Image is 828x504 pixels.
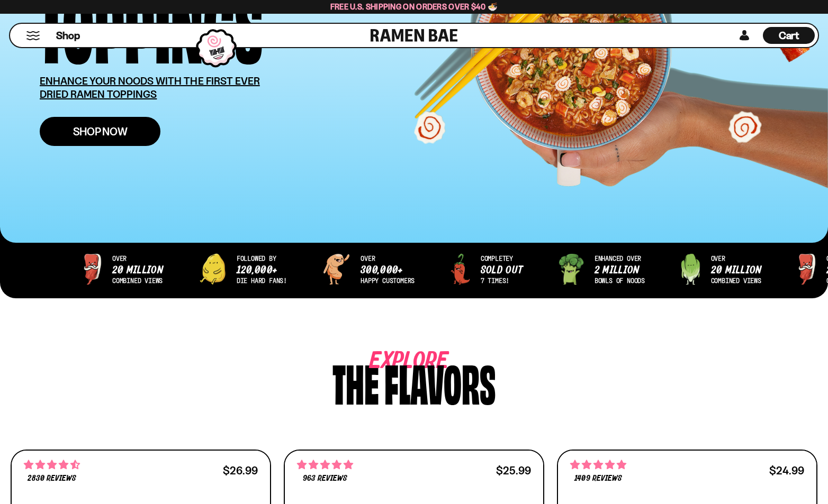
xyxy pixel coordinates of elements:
[779,29,799,42] span: Cart
[56,29,80,43] span: Shop
[570,458,626,472] span: 4.76 stars
[330,2,498,12] span: Free U.S. Shipping on Orders over $40 🍜
[763,24,815,47] div: Cart
[28,474,76,483] span: 2830 reviews
[303,474,347,483] span: 963 reviews
[370,356,416,366] span: Explore
[223,465,258,475] div: $26.99
[332,356,379,407] div: The
[384,356,496,407] div: flavors
[40,75,260,100] u: ENHANCE YOUR NOODS WITH THE FIRST EVER DRIED RAMEN TOPPINGS
[24,458,80,472] span: 4.68 stars
[769,465,804,475] div: $24.99
[40,117,160,146] a: Shop Now
[73,126,128,137] span: Shop Now
[297,458,353,472] span: 4.75 stars
[26,31,40,40] button: Mobile Menu Trigger
[496,465,531,475] div: $25.99
[574,474,622,483] span: 1409 reviews
[56,27,80,44] a: Shop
